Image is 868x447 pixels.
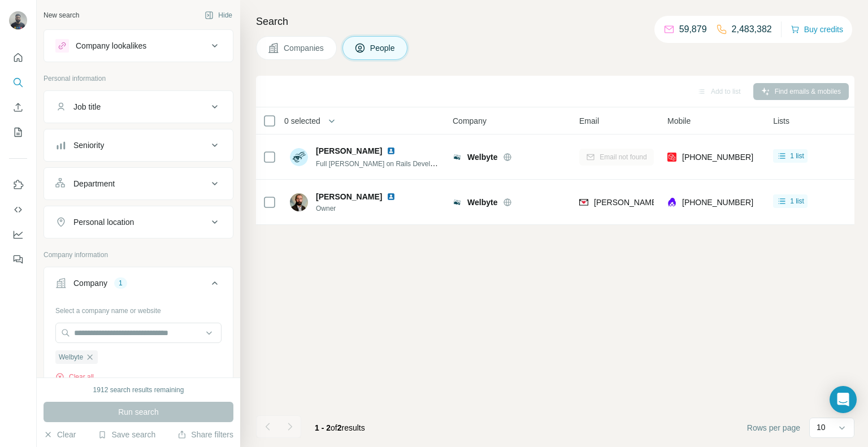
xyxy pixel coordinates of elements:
[387,192,396,201] img: LinkedIn logo
[9,72,27,93] button: Search
[579,115,599,127] span: Email
[44,73,233,84] p: Personal information
[73,140,104,151] div: Seniority
[679,23,707,36] p: 59,879
[9,175,27,195] button: Use Surfe on LinkedIn
[44,32,233,59] button: Company lookalikes
[9,47,27,68] button: Quick start
[44,10,79,20] div: New search
[44,132,233,159] button: Seniority
[73,216,134,228] div: Personal location
[256,14,854,29] h4: Search
[315,423,365,432] span: results
[817,422,826,433] p: 10
[594,198,793,207] span: [PERSON_NAME][EMAIL_ADDRESS][DOMAIN_NAME]
[290,193,308,211] img: Avatar
[316,159,444,168] span: Full [PERSON_NAME] on Rails Developer
[59,352,83,362] span: Welbyte
[9,224,27,245] button: Dashboard
[790,196,804,206] span: 1 list
[9,199,27,220] button: Use Surfe API
[177,429,233,440] button: Share filters
[55,301,222,316] div: Select a company name or website
[284,115,320,127] span: 0 selected
[467,151,497,163] span: Welbyte
[290,148,308,166] img: Avatar
[316,203,409,214] span: Owner
[791,21,843,37] button: Buy credits
[44,250,233,260] p: Company information
[9,122,27,142] button: My lists
[830,386,857,413] div: Open Intercom Messenger
[197,7,240,24] button: Hide
[316,145,382,157] span: [PERSON_NAME]
[93,385,184,395] div: 1912 search results remaining
[467,197,497,208] span: Welbyte
[773,115,789,127] span: Lists
[44,209,233,236] button: Personal location
[55,372,94,382] button: Clear all
[73,178,115,189] div: Department
[44,93,233,120] button: Job title
[73,101,101,112] div: Job title
[316,191,382,202] span: [PERSON_NAME]
[76,40,146,51] div: Company lookalikes
[284,42,325,54] span: Companies
[331,423,337,432] span: of
[790,151,804,161] span: 1 list
[44,429,76,440] button: Clear
[337,423,342,432] span: 2
[579,197,588,208] img: provider findymail logo
[44,170,233,197] button: Department
[732,23,772,36] p: 2,483,382
[73,277,107,289] div: Company
[453,153,462,162] img: Logo of Welbyte
[682,153,753,162] span: [PHONE_NUMBER]
[315,423,331,432] span: 1 - 2
[667,197,676,208] img: provider lusha logo
[98,429,155,440] button: Save search
[9,11,27,29] img: Avatar
[682,198,753,207] span: [PHONE_NUMBER]
[114,278,127,288] div: 1
[667,151,676,163] img: provider prospeo logo
[747,422,800,433] span: Rows per page
[667,115,691,127] span: Mobile
[44,270,233,301] button: Company1
[453,115,487,127] span: Company
[453,198,462,207] img: Logo of Welbyte
[9,249,27,270] button: Feedback
[9,97,27,118] button: Enrich CSV
[387,146,396,155] img: LinkedIn logo
[370,42,396,54] span: People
